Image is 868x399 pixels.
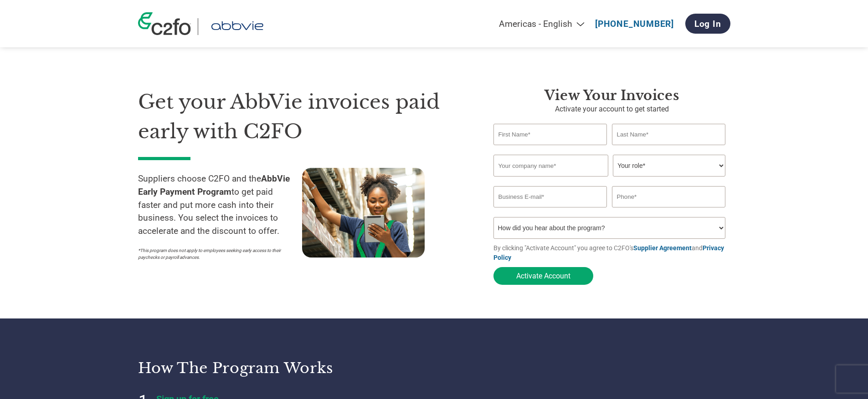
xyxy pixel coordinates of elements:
[595,19,674,29] a: [PHONE_NUMBER]
[138,87,466,146] h1: Get your AbbVie invoices paid early with C2FO
[685,14,730,34] a: Log In
[302,168,425,258] img: supply chain worker
[493,186,607,207] input: Invalid Email format
[205,18,270,35] img: AbbVie
[138,172,302,238] p: Suppliers choose C2FO and the to get paid faster and put more cash into their business. You selec...
[612,186,726,207] input: Phone*
[138,359,423,377] h3: How the program works
[612,208,726,213] div: Inavlid Phone Number
[493,243,730,263] p: By clicking "Activate Account" you agree to C2FO's and
[493,146,607,151] div: Invalid first name or first name is too long
[613,155,725,177] select: Title/Role
[493,104,730,115] p: Activate your account to get started
[612,146,726,151] div: Invalid last name or last name is too long
[612,124,726,145] input: Last Name*
[633,244,692,252] a: Supplier Agreement
[493,177,726,182] div: Invalid company name or company name is too long
[493,87,730,104] h3: View Your Invoices
[493,124,607,145] input: First Name*
[138,12,191,35] img: c2fo logo
[493,208,607,213] div: Inavlid Email Address
[138,173,290,197] strong: AbbVie Early Payment Program
[493,155,608,177] input: Your company name*
[493,267,593,285] button: Activate Account
[138,247,293,261] p: *This program does not apply to employees seeking early access to their paychecks or payroll adva...
[493,244,724,261] a: Privacy Policy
